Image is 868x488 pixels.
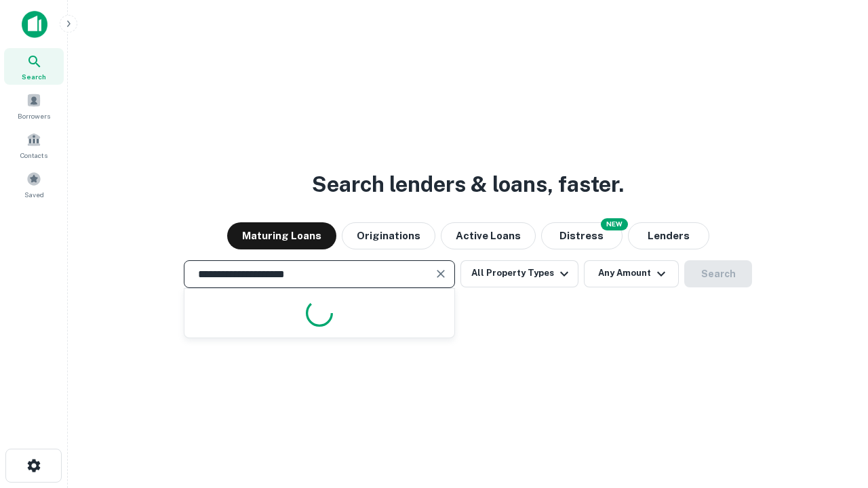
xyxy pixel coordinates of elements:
button: Clear [431,264,450,283]
h3: Search lenders & loans, faster. [312,168,624,201]
a: Contacts [4,127,64,163]
button: Maturing Loans [227,222,336,249]
iframe: Chat Widget [800,380,868,445]
button: Active Loans [441,222,536,249]
button: Lenders [628,222,709,249]
img: capitalize-icon.png [22,11,47,38]
span: Search [22,71,46,82]
button: All Property Types [460,260,578,287]
a: Search [4,48,64,85]
span: Saved [24,189,44,200]
button: Any Amount [584,260,679,287]
a: Borrowers [4,87,64,124]
span: Borrowers [18,110,50,121]
span: Contacts [20,150,47,161]
button: Originations [342,222,435,249]
div: NEW [601,218,628,230]
a: Saved [4,166,64,203]
button: Search distressed loans with lien and other non-mortgage details. [541,222,623,249]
